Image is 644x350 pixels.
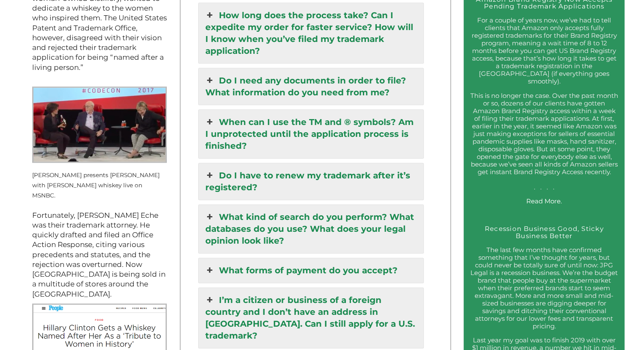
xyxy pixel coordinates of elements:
[199,68,423,105] a: Do I need any documents in order to file? What information do you need from me?
[32,172,160,199] small: [PERSON_NAME] presents [PERSON_NAME] with [PERSON_NAME] whiskey live on MSNBC.
[199,258,423,283] a: What forms of payment do you accept?
[470,17,618,85] p: For a couple of years now, we’ve had to tell clients that Amazon only accepts fully registered tr...
[199,110,423,158] a: When can I use the TM and ® symbols? Am I unprotected until the application process is finished?
[199,288,423,348] a: I’m a citizen or business of a foreign country and I don’t have an address in [GEOGRAPHIC_DATA]. ...
[470,246,618,330] p: The last few months have confirmed something that I’ve thought for years, but could never be tota...
[199,205,423,253] a: What kind of search do you perform? What databases do you use? What does your legal opinion look ...
[526,197,562,205] a: Read More.
[32,211,167,299] p: Fortunately, [PERSON_NAME] Eche was their trademark attorney. He quickly drafted and filed an Off...
[470,92,618,191] p: This is no longer the case. Over the past month or so, dozens of our clients have gotten Amazon B...
[199,3,423,63] a: How long does the process take? Can I expedite my order for faster service? How will I know when ...
[32,86,167,163] img: Kara Swisher presents Hillary Clinton with Rodham Rye live on MSNBC.
[199,163,423,200] a: Do I have to renew my trademark after it’s registered?
[485,225,604,240] a: Recession Business Good, Sticky Business Better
